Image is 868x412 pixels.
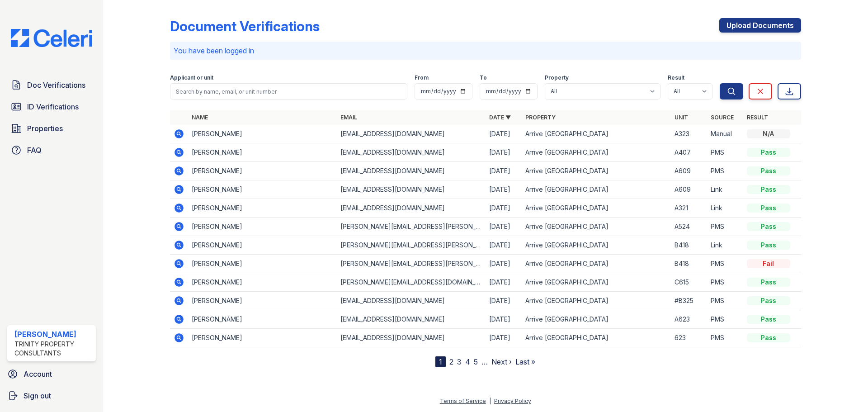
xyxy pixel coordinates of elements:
td: [EMAIL_ADDRESS][DOMAIN_NAME] [337,143,486,162]
a: Upload Documents [719,18,801,33]
td: A623 [671,310,707,329]
a: Source [711,114,734,121]
td: A524 [671,218,707,236]
div: Pass [747,166,790,175]
td: Arrive [GEOGRAPHIC_DATA] [522,292,670,310]
td: [DATE] [486,255,522,273]
td: 623 [671,329,707,347]
td: A407 [671,143,707,162]
div: Pass [747,333,790,342]
td: PMS [707,292,743,310]
td: Arrive [GEOGRAPHIC_DATA] [522,143,670,162]
td: [DATE] [486,199,522,218]
a: Last » [515,357,535,366]
div: Pass [747,222,790,231]
a: Property [525,114,556,121]
td: PMS [707,143,743,162]
a: 2 [449,357,453,366]
td: [EMAIL_ADDRESS][DOMAIN_NAME] [337,125,486,143]
span: Account [24,369,52,379]
td: Arrive [GEOGRAPHIC_DATA] [522,218,670,236]
td: [DATE] [486,125,522,143]
td: [PERSON_NAME] [188,162,337,180]
td: [PERSON_NAME] [188,310,337,329]
td: A321 [671,199,707,218]
td: [PERSON_NAME] [188,236,337,255]
a: Terms of Service [440,398,486,404]
td: Link [707,199,743,218]
td: PMS [707,218,743,236]
td: Arrive [GEOGRAPHIC_DATA] [522,255,670,273]
td: [DATE] [486,218,522,236]
td: PMS [707,273,743,292]
td: [PERSON_NAME] [188,125,337,143]
td: [DATE] [486,329,522,347]
span: Properties [27,123,63,134]
td: [DATE] [486,292,522,310]
a: 5 [474,357,478,366]
td: [PERSON_NAME][EMAIL_ADDRESS][PERSON_NAME][DOMAIN_NAME] [337,255,486,273]
a: Doc Verifications [7,76,96,94]
td: #B325 [671,292,707,310]
td: Arrive [GEOGRAPHIC_DATA] [522,273,670,292]
p: You have been logged in [174,45,797,56]
td: Manual [707,125,743,143]
td: [PERSON_NAME] [188,218,337,236]
div: | [489,398,491,404]
a: Name [192,114,208,121]
td: B418 [671,255,707,273]
td: Link [707,180,743,199]
label: Property [545,74,569,81]
td: [DATE] [486,310,522,329]
td: Arrive [GEOGRAPHIC_DATA] [522,125,670,143]
td: A609 [671,162,707,180]
a: Properties [7,119,96,137]
label: To [480,74,487,81]
td: [PERSON_NAME] [188,180,337,199]
td: PMS [707,310,743,329]
td: PMS [707,255,743,273]
td: [PERSON_NAME][EMAIL_ADDRESS][PERSON_NAME][DOMAIN_NAME] [337,218,486,236]
td: Arrive [GEOGRAPHIC_DATA] [522,180,670,199]
a: Result [747,114,768,121]
div: Pass [747,185,790,194]
td: [PERSON_NAME] [188,199,337,218]
td: [EMAIL_ADDRESS][DOMAIN_NAME] [337,180,486,199]
div: Trinity Property Consultants [14,340,92,358]
td: Link [707,236,743,255]
td: [EMAIL_ADDRESS][DOMAIN_NAME] [337,292,486,310]
div: Document Verifications [170,18,320,34]
a: Sign out [4,387,99,405]
a: Next › [491,357,512,366]
span: … [481,356,488,367]
td: Arrive [GEOGRAPHIC_DATA] [522,199,670,218]
div: Pass [747,204,790,213]
a: Privacy Policy [494,398,531,404]
td: Arrive [GEOGRAPHIC_DATA] [522,329,670,347]
td: PMS [707,162,743,180]
div: Pass [747,148,790,157]
span: FAQ [27,145,42,156]
td: Arrive [GEOGRAPHIC_DATA] [522,162,670,180]
span: Doc Verifications [27,80,85,90]
td: [PERSON_NAME] [188,273,337,292]
a: Account [4,365,99,383]
img: CE_Logo_Blue-a8612792a0a2168367f1c8372b55b34899dd931a85d93a1a3d3e32e68fde9ad4.png [4,29,99,47]
div: 1 [435,356,446,367]
td: [PERSON_NAME] [188,329,337,347]
td: [DATE] [486,180,522,199]
td: [DATE] [486,273,522,292]
div: Pass [747,296,790,305]
div: N/A [747,129,790,138]
td: [DATE] [486,236,522,255]
td: [PERSON_NAME] [188,292,337,310]
div: Fail [747,259,790,268]
a: Unit [675,114,688,121]
div: [PERSON_NAME] [14,329,92,340]
span: Sign out [24,390,51,401]
td: [DATE] [486,143,522,162]
a: 3 [457,357,462,366]
td: [PERSON_NAME][EMAIL_ADDRESS][PERSON_NAME][DOMAIN_NAME] [337,236,486,255]
td: A609 [671,180,707,199]
td: [DATE] [486,162,522,180]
